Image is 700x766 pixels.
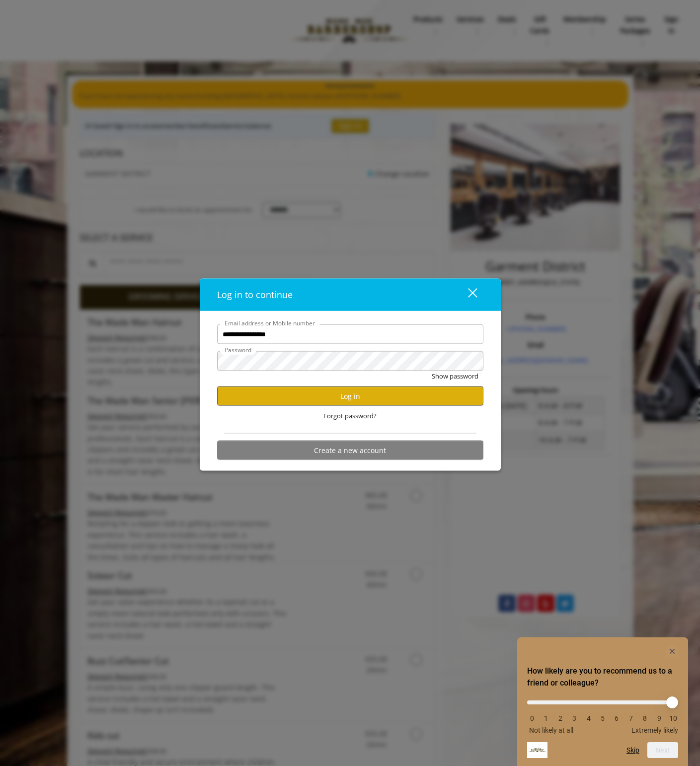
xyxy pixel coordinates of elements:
label: Password [220,345,256,355]
h2: How likely are you to recommend us to a friend or colleague? Select an option from 0 to 10, with ... [527,665,678,689]
button: close dialog [450,285,483,305]
button: Log in [217,386,483,406]
li: 2 [555,714,565,722]
button: Create a new account [217,441,483,460]
span: Not likely at all [529,726,573,734]
li: 8 [640,714,650,722]
div: How likely are you to recommend us to a friend or colleague? Select an option from 0 to 10, with ... [527,645,678,758]
button: Show password [432,371,478,382]
input: Email address or Mobile number [217,324,483,344]
label: Email address or Mobile number [220,318,320,328]
button: Hide survey [666,645,678,657]
span: Forgot password? [323,411,377,421]
button: Skip [626,746,639,754]
li: 0 [527,714,537,722]
li: 6 [612,714,622,722]
li: 5 [598,714,608,722]
li: 1 [541,714,551,722]
input: Password [217,351,483,371]
div: close dialog [457,287,476,302]
span: Log in to continue [217,289,293,301]
li: 4 [584,714,594,722]
li: 10 [668,714,678,722]
li: 7 [626,714,636,722]
div: How likely are you to recommend us to a friend or colleague? Select an option from 0 to 10, with ... [527,693,678,734]
button: Next question [647,742,678,758]
li: 9 [654,714,664,722]
li: 3 [569,714,579,722]
span: Extremely likely [631,726,678,734]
